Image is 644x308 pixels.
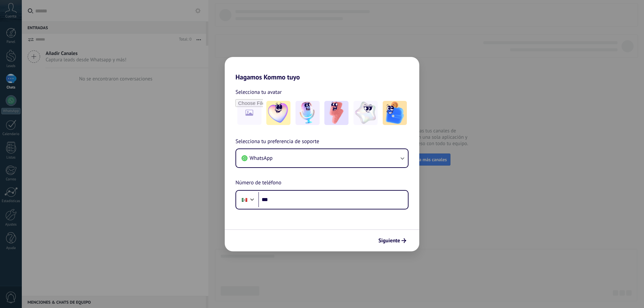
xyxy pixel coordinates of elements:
button: Siguiente [375,235,409,246]
img: -4.jpeg [354,101,378,125]
img: -5.jpeg [383,101,407,125]
button: WhatsApp [236,149,408,167]
img: -2.jpeg [296,101,320,125]
span: Número de teléfono [235,179,281,187]
div: Mexico: + 52 [238,193,251,207]
h2: Hagamos Kommo tuyo [225,57,419,81]
span: Selecciona tu avatar [235,88,282,97]
span: WhatsApp [250,155,273,162]
span: Siguiente [378,238,400,243]
img: -3.jpeg [324,101,348,125]
img: -1.jpeg [266,101,290,125]
span: Selecciona tu preferencia de soporte [235,137,319,146]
